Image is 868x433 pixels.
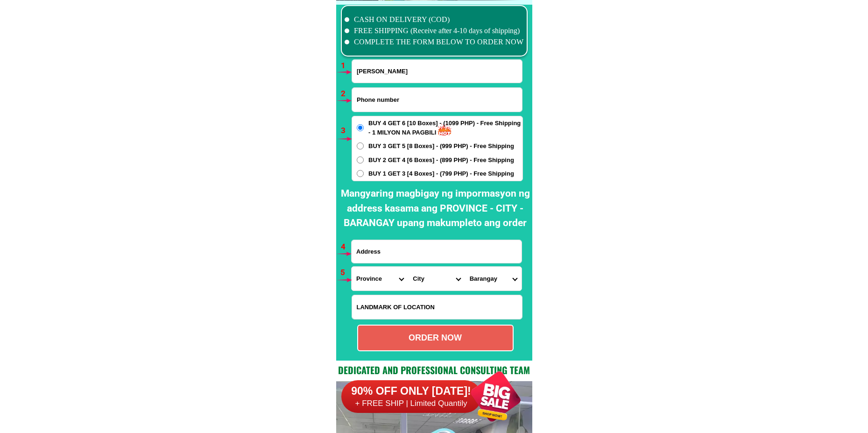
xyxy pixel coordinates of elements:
h6: 3 [341,125,352,137]
h2: Mangyaring magbigay ng impormasyon ng address kasama ang PROVINCE - CITY - BARANGAY upang makumpl... [339,186,532,231]
span: BUY 3 GET 5 [8 Boxes] - (999 PHP) - Free Shipping [368,142,514,151]
h6: + FREE SHIP | Limited Quantily [341,398,481,409]
span: BUY 2 GET 4 [6 Boxes] - (899 PHP) - Free Shipping [368,156,514,165]
input: BUY 4 GET 6 [10 Boxes] - (1099 PHP) - Free Shipping - 1 MILYON NA PAGBILI [357,124,364,131]
select: Select commune [465,267,522,291]
input: BUY 1 GET 3 [4 Boxes] - (799 PHP) - Free Shipping [357,170,364,177]
h6: 5 [340,267,351,279]
h6: 4 [341,241,352,253]
h6: 90% OFF ONLY [DATE]! [341,384,481,398]
input: Input address [352,240,522,263]
input: BUY 3 GET 5 [8 Boxes] - (999 PHP) - Free Shipping [357,142,364,149]
select: Select district [408,267,465,291]
h6: 1 [341,60,352,72]
input: Input LANDMARKOFLOCATION [352,295,522,319]
input: Input phone_number [352,88,522,112]
li: CASH ON DELIVERY (COD) [345,14,524,25]
li: COMPLETE THE FORM BELOW TO ORDER NOW [345,36,524,48]
input: Input full_name [352,60,522,83]
select: Select province [352,267,408,291]
span: BUY 4 GET 6 [10 Boxes] - (1099 PHP) - Free Shipping - 1 MILYON NA PAGBILI [368,119,522,137]
h2: Dedicated and professional consulting team [336,363,532,377]
h6: 2 [341,88,352,100]
div: ORDER NOW [358,332,513,344]
span: BUY 1 GET 3 [4 Boxes] - (799 PHP) - Free Shipping [368,169,514,178]
li: FREE SHIPPING (Receive after 4-10 days of shipping) [345,25,524,36]
input: BUY 2 GET 4 [6 Boxes] - (899 PHP) - Free Shipping [357,156,364,163]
